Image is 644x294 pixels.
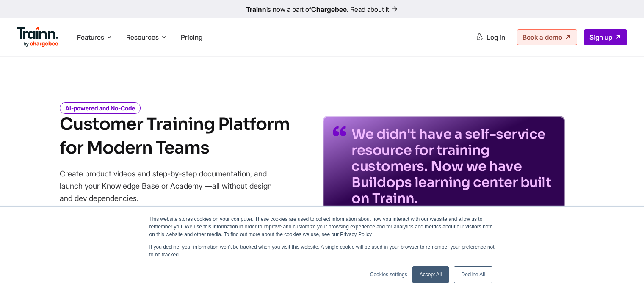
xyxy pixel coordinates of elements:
a: Log in [470,30,510,45]
a: Cookies settings [370,271,407,278]
p: If you decline, your information won’t be tracked when you visit this website. A single cookie wi... [149,243,495,258]
img: Trainn Logo [17,27,58,47]
a: Book a demo [517,29,577,45]
span: Features [77,33,104,42]
b: Trainn [246,5,266,14]
h1: Customer Training Platform for Modern Teams [60,113,290,160]
a: Accept All [412,266,449,283]
span: Log in [486,33,505,41]
a: Decline All [454,266,492,283]
i: AI-powered and No-Code [60,102,141,114]
p: We didn't have a self-service resource for training customers. Now we have Buildops learning cent... [351,126,555,206]
p: Create product videos and step-by-step documentation, and launch your Knowledge Base or Academy —... [60,168,284,204]
b: Chargebee [311,5,347,14]
p: This website stores cookies on your computer. These cookies are used to collect information about... [149,215,495,238]
span: Book a demo [522,33,562,41]
img: quotes-purple.41a7099.svg [333,126,346,136]
a: Sign up [584,29,627,45]
span: Resources [126,33,159,42]
a: Pricing [181,33,202,41]
span: Sign up [589,33,612,41]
